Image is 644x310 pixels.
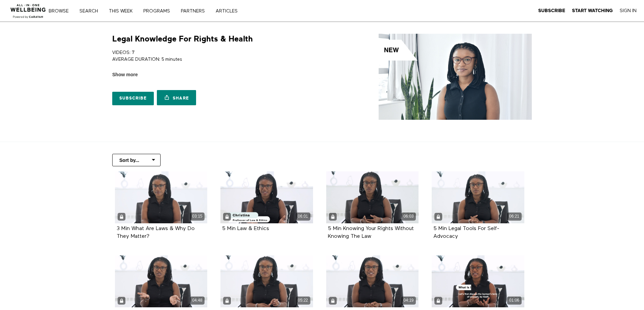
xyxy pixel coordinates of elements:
strong: Subscribe [538,8,565,13]
div: 05:22 [296,297,310,304]
a: ARTICLES [213,9,245,13]
strong: 5 Min Law & Ethics [222,226,269,231]
nav: Primary [53,7,252,14]
a: 5 Min Legal Tools For Self-Advocacy [433,226,499,239]
strong: Start Watching [572,8,613,13]
div: 06:01 [296,213,310,220]
a: Subscribe [112,92,154,105]
a: 5 Min Debunking Common HIPAA Misconceptions 04:19 [326,255,419,307]
a: What Is Informed Consent? (Highlight) 01:06 [432,255,524,307]
div: 06:21 [507,213,522,220]
a: Search [77,9,105,13]
a: 3 Min What Are Laws & Why Do They Matter? [117,226,195,239]
a: PARTNERS [178,9,212,13]
div: 06:03 [401,213,416,220]
a: Subscribe [538,8,565,14]
span: Show more [112,71,138,78]
a: PROGRAMS [141,9,177,13]
a: 5 Min Legal Tools For Self-Advocacy 06:21 [432,171,524,223]
div: 01:06 [507,297,522,304]
p: VIDEOS: 7 AVERAGE DURATION: 5 minutes [112,49,319,63]
a: 5 Min Tips To Protect Your Health Privacy 05:22 [220,255,313,307]
a: 3 Min What Are Laws & Why Do They Matter? 03:15 [115,171,208,223]
h1: Legal Knowledge For Rights & Health [112,34,253,44]
strong: 5 Min Legal Tools For Self-Advocacy [433,226,499,239]
strong: 5 Min Knowing Your Rights Without Knowing The Law [328,226,414,239]
a: 5 Min Knowing Your Rights Without Knowing The Law [328,226,414,239]
img: Legal Knowledge For Rights & Health [379,34,532,120]
a: THIS WEEK [106,9,140,13]
a: 5 Min Knowing Your Rights Without Knowing The Law 06:03 [326,171,419,223]
a: Share [157,90,196,105]
a: Browse [46,9,76,13]
a: Start Watching [572,8,613,14]
div: 04:19 [401,297,416,304]
strong: 3 Min What Are Laws & Why Do They Matter? [117,226,195,239]
a: 5 Min How To Give & Withdraw Medical Consent 04:48 [115,255,208,307]
div: 03:15 [190,213,205,220]
div: 04:48 [190,297,205,304]
a: 5 Min Law & Ethics 06:01 [220,171,313,223]
a: Sign In [620,8,637,14]
a: 5 Min Law & Ethics [222,226,269,231]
